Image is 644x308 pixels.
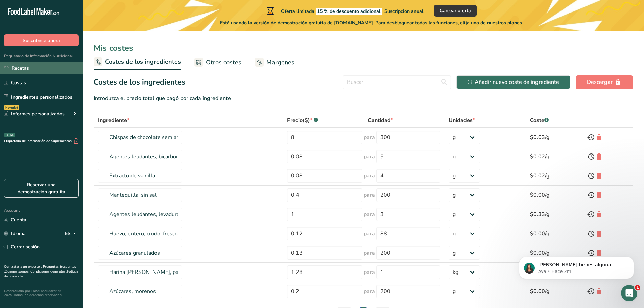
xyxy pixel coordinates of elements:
[368,116,393,124] div: Cantidad
[194,55,241,70] a: Otros costes
[507,20,522,26] span: planes
[526,166,583,186] td: $0.02/g
[255,55,294,70] a: Margenes
[434,5,477,17] button: Canjear oferta
[105,57,181,66] span: Costes de los ingredientes
[4,105,19,110] div: Novedad
[316,8,382,15] span: 15 % de descuento adicional
[4,269,78,279] a: Política de privacidad
[23,37,60,44] span: Suscribirse ahora
[635,285,640,290] span: 1
[587,78,622,86] div: Descargar
[65,230,79,238] div: ES
[456,75,570,89] button: Añadir nuevo coste de ingrediente
[526,128,583,147] td: $0.03/g
[94,94,633,102] div: Introduzca el precio total que pagó por cada ingrediente
[526,147,583,166] td: $0.02/g
[265,7,423,15] div: Oferta limitada
[4,133,15,137] div: BETA
[621,285,637,301] iframe: Intercom live chat
[364,191,375,199] span: para
[364,172,375,180] span: para
[94,77,185,88] h2: Costes de los ingredientes
[526,224,583,243] td: $0.00/g
[4,179,79,198] a: Reservar una demostración gratuita
[576,75,633,89] button: Descargar
[5,269,30,274] a: Quiénes somos .
[530,116,549,124] div: Coste
[364,133,375,141] span: para
[4,228,26,239] a: Idioma
[364,210,375,218] span: para
[98,116,129,124] div: Ingrediente
[364,249,375,257] span: para
[4,110,65,117] div: Informes personalizados
[266,58,294,67] span: Margenes
[526,282,583,301] td: $0.00/g
[468,78,559,86] div: Añadir nuevo coste de ingrediente
[364,268,375,276] span: para
[343,75,451,89] input: Buscar
[364,152,375,161] span: para
[364,287,375,295] span: para
[440,7,471,14] span: Canjear oferta
[526,205,583,224] td: $0.33/g
[449,116,475,124] div: Unidades
[83,42,644,54] div: Mis costes
[509,242,644,290] iframe: Intercom notifications mensaje
[4,264,42,269] a: Contratar a un experto .
[364,230,375,238] span: para
[206,58,241,67] span: Otros costes
[526,186,583,205] td: $0.00/g
[220,19,522,26] span: Está usando la versión de demostración gratuita de [DOMAIN_NAME]. Para desbloquear todas las func...
[94,54,181,70] a: Costes de los ingredientes
[287,116,318,124] div: Precio($)
[4,34,79,46] button: Suscribirse ahora
[384,8,423,15] span: Suscripción anual
[4,289,79,297] div: Desarrollado por FoodLabelMaker © 2025 Todos los derechos reservados
[30,269,67,274] a: Condiciones generales .
[4,264,76,274] a: Preguntas frecuentes .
